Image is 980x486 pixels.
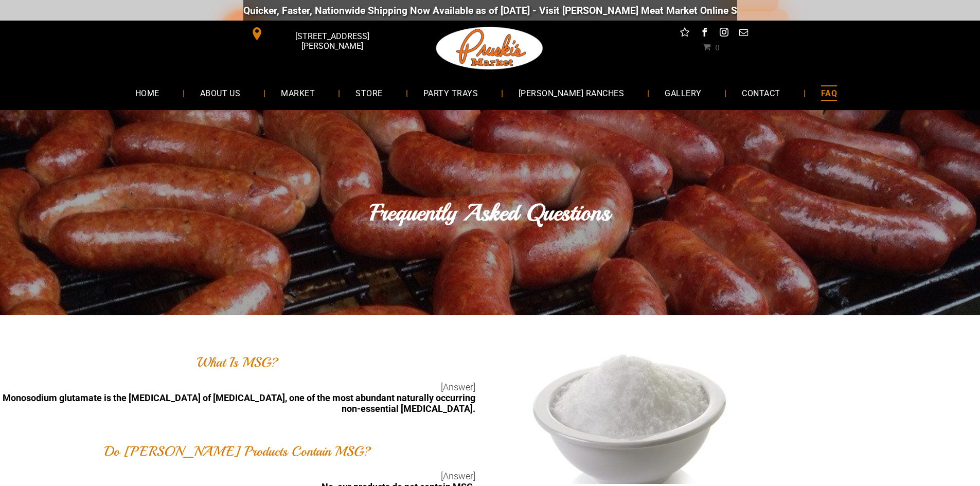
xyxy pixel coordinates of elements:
[434,21,545,76] img: Pruski-s+Market+HQ+Logo2-1920w.png
[243,26,401,42] a: [STREET_ADDRESS][PERSON_NAME]
[104,443,371,460] font: Do [PERSON_NAME] Products Contain MSG?
[408,79,493,106] a: PARTY TRAYS
[715,43,719,51] span: 0
[185,79,256,106] a: ABOUT US
[441,382,475,392] span: [Answer]
[503,79,639,106] a: [PERSON_NAME] RANCHES
[370,198,610,227] font: Frequently Asked Questions
[3,392,475,414] b: Monosodium glutamate is the [MEDICAL_DATA] of [MEDICAL_DATA], one of the most abundant naturally ...
[698,26,711,42] a: facebook
[197,354,278,371] font: What Is MSG?
[265,79,330,106] a: MARKET
[726,79,795,106] a: CONTACT
[505,349,762,484] img: msg-1920w.jpg
[717,26,730,42] a: instagram
[265,26,398,56] span: [STREET_ADDRESS][PERSON_NAME]
[120,79,175,106] a: HOME
[737,26,750,42] a: email
[441,471,475,481] span: [Answer]
[649,79,717,106] a: GALLERY
[340,79,398,106] a: STORE
[678,26,691,42] a: Social network
[806,79,852,106] a: FAQ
